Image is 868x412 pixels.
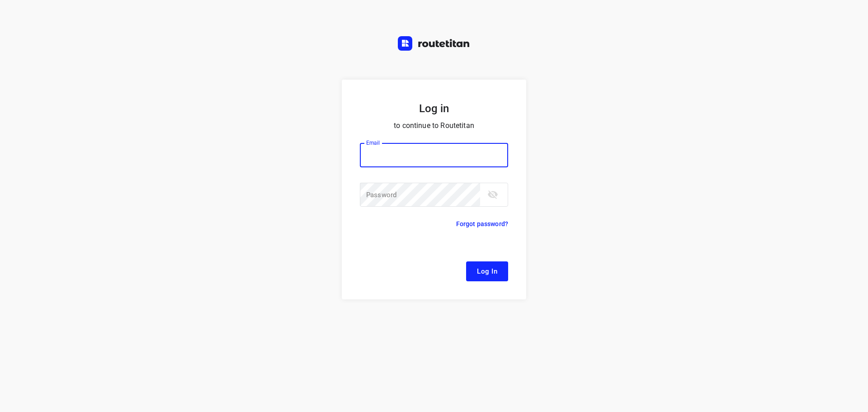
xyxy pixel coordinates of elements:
span: Log In [477,265,497,277]
p: Forgot password? [456,218,508,229]
p: to continue to Routetitan [360,119,508,132]
button: Log In [466,261,508,281]
h5: Log in [360,101,508,116]
img: Routetitan [398,36,470,51]
button: toggle password visibility [484,185,502,204]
